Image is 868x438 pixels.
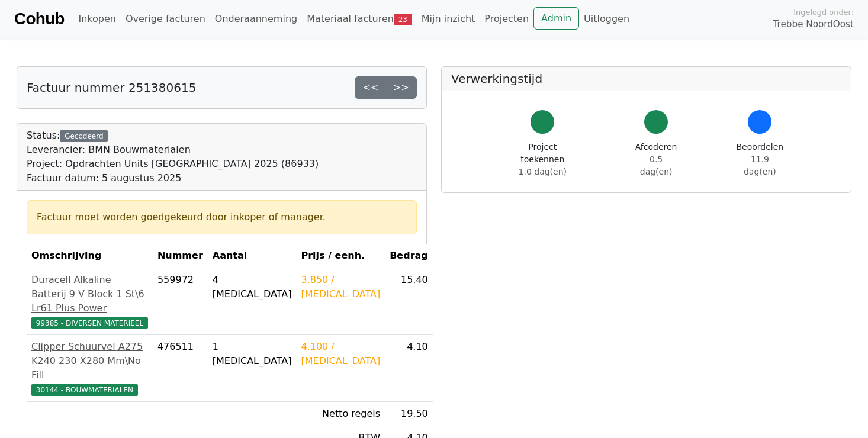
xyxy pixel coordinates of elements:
div: Project: Opdrachten Units [GEOGRAPHIC_DATA] 2025 (86933) [27,157,319,171]
a: Onderaanneming [210,7,302,31]
th: Nummer [153,244,208,268]
a: Mijn inzicht [417,7,480,31]
div: 4 [MEDICAL_DATA] [213,273,292,301]
div: Duracell Alkaline Batterij 9 V Block 1 St\6 Lr61 Plus Power [31,273,148,315]
div: Status: [27,128,319,185]
div: Leverancier: BMN Bouwmaterialen [27,143,319,157]
a: << [355,76,386,99]
div: Gecodeerd [60,130,108,142]
h5: Verwerkingstijd [451,72,841,86]
h5: Factuur nummer 251380615 [27,80,196,95]
td: 559972 [153,268,208,335]
td: 19.50 [385,402,433,426]
td: 15.40 [385,268,433,335]
span: 30144 - BOUWMATERIALEN [31,384,138,396]
a: Clipper Schuurvel A275 K240 230 X280 Mm\No Fill30144 - BOUWMATERIALEN [31,340,148,397]
th: Prijs / eenh. [296,244,385,268]
span: 1.0 dag(en) [519,167,567,176]
span: Trebbe NoordOost [773,18,854,31]
a: Overige facturen [121,7,210,31]
a: Materiaal facturen23 [302,7,417,31]
span: 23 [394,14,412,25]
span: 99385 - DIVERSEN MATERIEEL [31,317,148,329]
a: Inkopen [73,7,120,31]
a: Projecten [480,7,533,31]
div: Project toekennen [508,141,577,178]
th: Aantal [208,244,297,268]
th: Omschrijving [27,244,153,268]
th: Bedrag [385,244,433,268]
div: Beoordelen [735,141,785,178]
td: Netto regels [296,402,385,426]
span: Ingelogd onder: [793,7,854,18]
td: 4.10 [385,335,433,402]
div: Clipper Schuurvel A275 K240 230 X280 Mm\No Fill [31,340,148,382]
div: Factuur moet worden goedgekeurd door inkoper of manager. [37,210,407,224]
a: Admin [533,7,579,30]
div: Afcoderen [634,141,679,178]
div: Factuur datum: 5 augustus 2025 [27,171,319,185]
span: 11.9 dag(en) [744,154,776,176]
td: 476511 [153,335,208,402]
a: Duracell Alkaline Batterij 9 V Block 1 St\6 Lr61 Plus Power99385 - DIVERSEN MATERIEEL [31,273,148,330]
a: Uitloggen [579,7,634,31]
span: 0.5 dag(en) [640,154,673,176]
div: 1 [MEDICAL_DATA] [213,340,292,368]
a: >> [385,76,417,99]
div: 4.100 / [MEDICAL_DATA] [301,340,380,368]
div: 3.850 / [MEDICAL_DATA] [301,273,380,301]
a: Cohub [14,5,64,33]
